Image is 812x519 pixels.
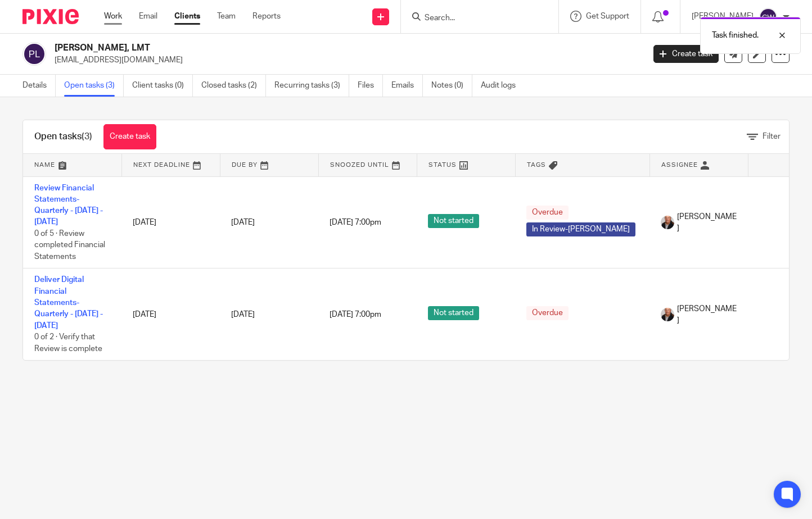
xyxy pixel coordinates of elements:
a: Emails [391,75,423,97]
span: [PERSON_NAME] [677,211,737,234]
img: Mark_107.jpg [661,308,674,321]
span: (3) [82,132,92,141]
a: Recurring tasks (3) [274,75,349,97]
a: Team [217,11,236,22]
span: Overdue [526,206,569,220]
img: Mark_107.jpg [661,216,674,229]
a: Reports [252,11,281,22]
img: svg%3E [22,42,46,66]
a: Email [139,11,157,22]
a: Audit logs [481,75,524,97]
span: [DATE] 7:00pm [330,311,381,318]
td: [DATE] [121,176,220,268]
a: Client tasks (0) [132,75,193,97]
a: Create task [653,45,719,63]
td: [DATE] [121,268,220,360]
span: Tags [527,162,546,168]
a: Work [104,11,122,22]
span: [DATE] [231,218,255,226]
img: Pixie [22,9,79,24]
p: [EMAIL_ADDRESS][DOMAIN_NAME] [55,54,637,66]
a: Deliver Digital Financial Statements-Quarterly - [DATE] - [DATE] [34,276,103,329]
a: Files [358,75,383,97]
a: Clients [174,11,200,22]
span: Filter [763,133,781,140]
a: Create task [103,124,156,149]
h1: Open tasks [34,131,92,143]
span: Status [428,162,457,168]
a: Details [22,75,56,97]
span: In Review-[PERSON_NAME] [526,222,635,236]
a: Review Financial Statements-Quarterly - [DATE] - [DATE] [34,184,103,226]
span: Overdue [526,306,569,320]
span: [DATE] 7:00pm [330,218,381,226]
a: Open tasks (3) [64,75,124,97]
a: Closed tasks (2) [201,75,266,97]
span: [PERSON_NAME] [677,303,737,326]
img: svg%3E [759,8,777,26]
span: 0 of 2 · Verify that Review is complete [34,333,102,353]
span: Not started [428,306,479,320]
span: Snoozed Until [330,162,389,168]
a: Notes (0) [431,75,472,97]
span: [DATE] [231,311,255,318]
span: 0 of 5 · Review completed Financial Statements [34,230,105,261]
h2: [PERSON_NAME], LMT [55,42,520,54]
span: Not started [428,214,479,228]
p: Task finished. [712,30,759,41]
